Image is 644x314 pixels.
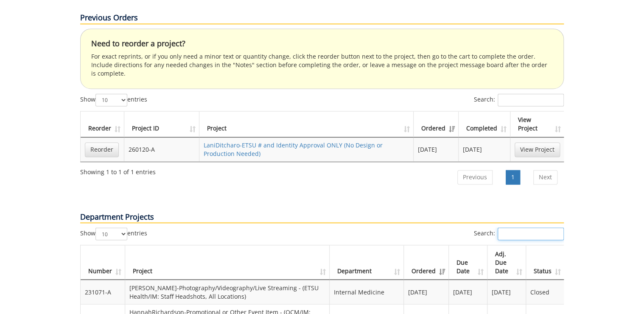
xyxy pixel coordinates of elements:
td: [DATE] [487,280,526,304]
th: Project: activate to sort column ascending [125,245,330,280]
th: View Project: activate to sort column ascending [510,111,564,137]
a: View Project [515,142,560,157]
label: Search: [474,227,564,240]
th: Adj. Due Date: activate to sort column ascending [487,245,526,280]
a: Next [533,170,557,184]
th: Ordered: activate to sort column ascending [404,245,449,280]
th: Department: activate to sort column ascending [330,245,404,280]
p: Previous Orders [80,12,564,24]
label: Show entries [80,227,147,240]
th: Ordered: activate to sort column ascending [414,111,459,137]
td: [DATE] [414,137,459,161]
input: Search: [498,93,564,106]
p: For exact reprints, or if you only need a minor text or quantity change, click the reorder button... [91,52,553,78]
td: [PERSON_NAME]-Photography/Videography/Live Streaming - (ETSU Health/IM: Staff Headshots, All Loca... [125,280,330,304]
select: Showentries [95,227,127,240]
th: Due Date: activate to sort column ascending [449,245,487,280]
td: Internal Medicine [330,280,404,304]
a: Reorder [85,142,119,157]
th: Number: activate to sort column ascending [81,245,125,280]
td: [DATE] [459,137,510,161]
input: Search: [498,227,564,240]
th: Completed: activate to sort column ascending [459,111,510,137]
a: Previous [457,170,493,184]
td: [DATE] [404,280,449,304]
label: Search: [474,93,564,106]
a: 1 [506,170,520,184]
div: Showing 1 to 1 of 1 entries [80,164,156,176]
h4: Need to reorder a project? [91,40,553,48]
th: Status: activate to sort column ascending [526,245,564,280]
th: Reorder: activate to sort column ascending [81,111,124,137]
th: Project: activate to sort column ascending [199,111,414,137]
td: 260120-A [124,137,199,161]
p: Department Projects [80,211,564,223]
td: Closed [526,280,564,304]
label: Show entries [80,93,147,106]
td: [DATE] [449,280,487,304]
select: Showentries [95,93,127,106]
td: 231071-A [81,280,125,304]
th: Project ID: activate to sort column ascending [124,111,199,137]
a: LaniDitcharo-ETSU # and Identity Approval ONLY (No Design or Production Needed) [204,141,383,158]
